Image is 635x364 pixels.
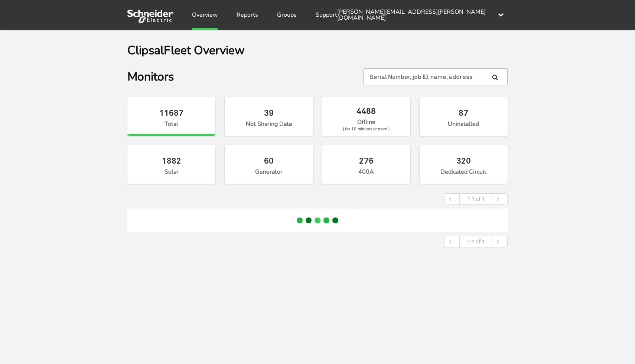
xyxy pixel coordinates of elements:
span: 4488 [356,106,376,116]
label: Generator [225,145,313,184]
img: Sense Logo [127,10,173,23]
label: Uninstalled [420,97,508,136]
span: 39 [264,108,274,118]
span: ( for 10 minutes or more ) [343,127,390,131]
div: 1-1 of 1 [459,194,492,204]
label: Total [127,97,215,136]
span: 320 [456,156,471,165]
label: Dedicated Circuit [420,145,508,184]
h1: Monitors [127,71,174,83]
input: Serial Number, job ID, name, address [363,68,508,85]
label: Solar [127,145,215,184]
span: 1882 [162,156,181,165]
label: 400A [322,145,410,184]
span: 87 [459,108,468,118]
span: 11687 [159,108,183,118]
label: Offline [322,97,410,136]
span: 276 [359,156,374,165]
h1: Clipsal Fleet Overview [127,45,245,56]
label: Not Sharing Data [225,97,313,136]
span: 60 [264,156,274,165]
div: 1-1 of 1 [459,236,492,247]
